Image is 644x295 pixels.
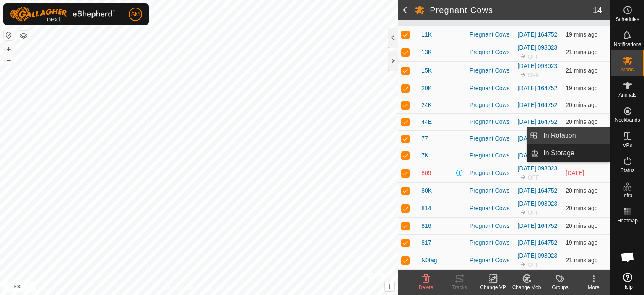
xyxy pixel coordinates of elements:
span: Animals [618,92,636,97]
span: 11K [421,30,432,39]
span: 12 Oct 2025, 5:05 pm [566,257,597,264]
span: 14 [593,4,602,16]
span: SM [131,10,140,19]
span: Help [622,285,633,290]
a: [DATE] 093023 [518,44,558,51]
a: [DATE] 164752 [518,118,558,125]
a: [DATE] 093023 [518,200,558,207]
a: [DATE] 164752 [518,187,558,194]
a: [DATE] 164752 [518,102,558,108]
p-sorticon: Activate to sort [566,15,572,21]
div: Open chat [615,245,640,270]
div: Pregnant Cows [470,84,511,93]
button: i [385,282,394,291]
span: N0tag [421,256,437,265]
a: In Storage [538,145,610,162]
h2: Pregnant Cows [430,5,593,15]
span: 80K [421,186,432,195]
a: [DATE] 164752 [518,31,558,38]
span: 12 Oct 2025, 5:07 pm [566,102,597,108]
span: Infra [622,193,632,198]
a: Help [611,269,644,293]
div: Pregnant Cows [470,222,511,230]
span: OFF [528,261,540,268]
span: 817 [421,238,431,247]
span: 12 Oct 2025, 5:06 pm [566,205,597,211]
div: Groups [543,284,577,291]
img: to [519,71,526,78]
span: 809 [421,169,431,178]
a: In Rotation [538,127,610,144]
span: 77 [421,134,428,143]
span: Notifications [614,42,641,47]
img: Gallagher Logo [10,7,115,22]
span: 24K [421,101,432,110]
a: [DATE] 164752 [518,222,558,229]
div: Pregnant Cows [470,134,511,143]
span: 15K [421,66,432,75]
span: Schedules [615,17,639,22]
span: Heatmap [617,218,638,223]
span: In Storage [543,148,574,158]
span: 44E [421,117,432,126]
span: OFF [528,72,540,78]
span: 12 Oct 2025, 5:07 pm [566,31,597,38]
a: [DATE] 164752 [518,239,558,246]
span: Delete [419,285,434,290]
span: OFF [528,174,540,181]
span: 814 [421,204,431,213]
span: 23 Sept 2025, 4:06 pm [566,170,584,176]
span: 12 Oct 2025, 5:06 pm [566,49,597,55]
a: [DATE] 164752 [518,135,558,142]
div: Tracks [443,284,476,291]
button: + [4,44,14,54]
div: Pregnant Cows [470,256,511,265]
div: Pregnant Cows [470,117,511,126]
span: Status [620,168,634,173]
div: Pregnant Cows [470,204,511,213]
li: In Rotation [527,127,610,144]
div: Pregnant Cows [470,238,511,247]
div: Pregnant Cows [470,151,511,160]
span: 12 Oct 2025, 5:07 pm [566,222,597,229]
button: Map Layers [18,31,29,41]
span: 12 Oct 2025, 5:06 pm [566,118,597,125]
span: 13K [421,48,432,57]
div: More [577,284,610,291]
span: OFF [528,53,540,60]
span: 20K [421,84,432,93]
div: Pregnant Cows [470,30,511,39]
span: 12 Oct 2025, 5:07 pm [566,239,597,246]
span: 12 Oct 2025, 5:07 pm [566,187,597,194]
a: [DATE] 093023 [518,252,558,259]
span: 12 Oct 2025, 5:07 pm [566,85,597,91]
span: In Rotation [543,131,576,141]
img: to [519,174,526,180]
a: [DATE] 164752 [518,85,558,91]
span: 12 Oct 2025, 5:06 pm [566,67,597,74]
span: i [389,283,390,290]
a: Contact Us [207,284,232,292]
div: Pregnant Cows [470,101,511,110]
span: 7K [421,151,428,160]
a: [DATE] 164752 [518,152,558,159]
a: [DATE] 093023 [518,63,558,69]
div: Change VP [476,284,510,291]
div: Pregnant Cows [470,66,511,75]
img: to [519,261,526,268]
div: Change Mob [510,284,543,291]
span: Neckbands [615,117,640,123]
button: Reset Map [4,30,14,40]
div: Pregnant Cows [470,48,511,57]
span: 816 [421,222,431,230]
img: to [519,209,526,216]
div: Pregnant Cows [470,186,511,195]
span: VPs [623,143,632,148]
a: [DATE] 093023 [518,165,558,172]
img: to [519,53,526,60]
span: Mobs [621,67,634,72]
button: – [4,55,14,65]
a: Privacy Policy [166,284,197,292]
li: In Storage [527,145,610,162]
div: Pregnant Cows [470,169,511,178]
